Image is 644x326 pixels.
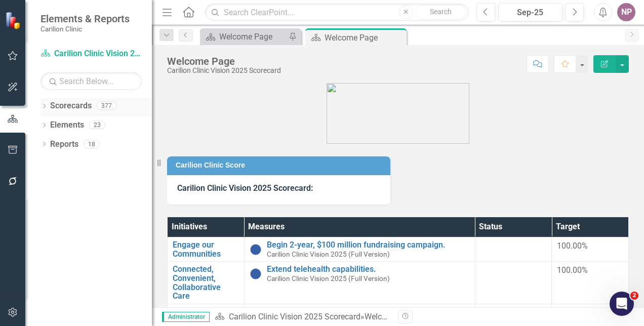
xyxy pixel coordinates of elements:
[365,312,418,321] div: Welcome Page
[89,121,105,130] div: 23
[244,237,475,262] td: Double-Click to Edit Right Click for Context Menu
[215,311,390,323] div: »
[498,3,562,21] button: Sep-25
[173,307,239,325] a: Community Benefit
[168,237,245,262] td: Double-Click to Edit Right Click for Context Menu
[41,13,130,25] span: Elements & Reports
[162,312,210,322] span: Administrator
[50,100,92,112] a: Scorecards
[205,4,469,21] input: Search ClearPoint...
[327,83,469,144] img: carilion%20clinic%20logo%202.0.png
[267,265,470,274] a: Extend telehealth capabilities.
[557,241,588,251] span: 100.00%
[41,48,142,60] a: Carilion Clinic Vision 2025 Scorecard
[267,307,470,316] a: Develop 3-year plan for community benefit.
[557,265,588,275] span: 100.00%
[267,274,390,282] span: Carilion Clinic Vision 2025 (Full Version)
[430,8,452,16] span: Search
[219,30,286,43] div: Welcome Page
[41,25,130,33] small: Carilion Clinic
[325,31,404,44] div: Welcome Page
[267,250,390,258] span: Carilion Clinic Vision 2025 (Full Version)
[203,30,286,43] a: Welcome Page
[50,139,78,150] a: Reports
[173,240,239,258] a: Engage our Communities
[168,262,245,304] td: Double-Click to Edit Right Click for Context Menu
[173,265,239,300] a: Connected, Convenient, Collaborative Care
[250,243,262,256] img: No Information
[41,72,142,90] input: Search Below...
[84,140,100,148] div: 18
[229,312,360,321] a: Carilion Clinic Vision 2025 Scorecard
[617,3,635,21] button: NP
[5,12,23,29] img: ClearPoint Strategy
[630,292,638,300] span: 2
[167,56,281,67] div: Welcome Page
[167,67,281,74] div: Carilion Clinic Vision 2025 Scorecard
[177,183,313,193] strong: Carilion Clinic Vision 2025 Scorecard:
[244,262,475,304] td: Double-Click to Edit Right Click for Context Menu
[267,240,470,250] a: Begin 2-year, $100 million fundraising campaign.
[610,292,634,316] iframe: Intercom live chat
[50,119,84,131] a: Elements
[176,161,385,169] h3: Carilion Clinic Score
[416,5,466,19] button: Search
[250,268,262,280] img: No Information
[502,7,559,19] div: Sep-25
[97,102,116,110] div: 377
